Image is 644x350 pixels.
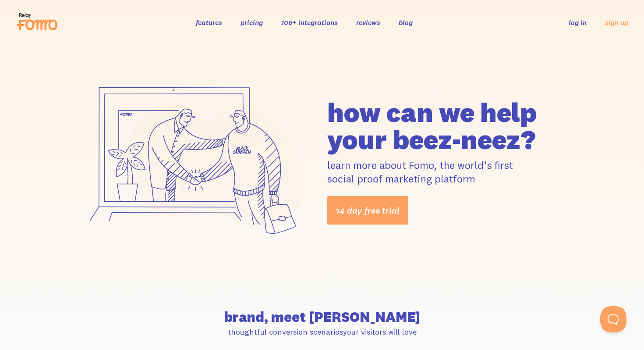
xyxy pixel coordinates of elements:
[327,99,566,153] h1: how can we help your beez-neez?
[281,18,338,27] a: 106+ integrations
[600,306,626,332] iframe: Help Scout Beacon - Open
[605,18,628,27] a: sign up
[241,18,263,27] a: pricing
[196,18,222,27] a: features
[327,196,408,225] a: 14 day free trial
[569,18,587,27] a: log in
[78,310,566,324] h2: brand, meet [PERSON_NAME]
[78,327,566,337] p: thoughtful conversion scenarios your visitors will love
[399,18,413,27] a: blog
[356,18,380,27] a: reviews
[327,158,566,186] p: learn more about Fomo, the world’s first social proof marketing platform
